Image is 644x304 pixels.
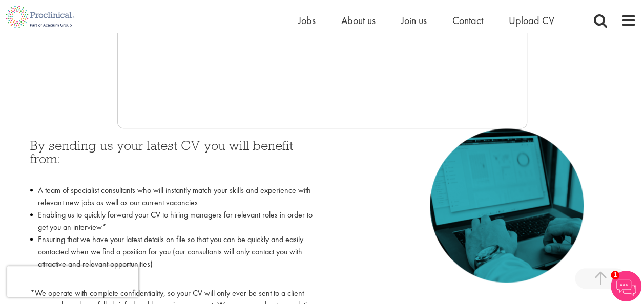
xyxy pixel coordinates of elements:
a: Join us [401,14,427,27]
li: A team of specialist consultants who will instantly match your skills and experience with relevan... [30,184,315,209]
li: Enabling us to quickly forward your CV to hiring managers for relevant roles in order to get you ... [30,209,315,233]
a: Contact [452,14,483,27]
img: Chatbot [611,271,641,301]
a: About us [341,14,376,27]
li: Ensuring that we have your latest details on file so that you can be quickly and easily contacted... [30,233,315,283]
span: 1 [611,271,619,279]
a: Jobs [298,14,316,27]
iframe: reCAPTCHA [7,266,138,297]
h3: By sending us your latest CV you will benefit from: [30,139,315,179]
a: Upload CV [509,14,554,27]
